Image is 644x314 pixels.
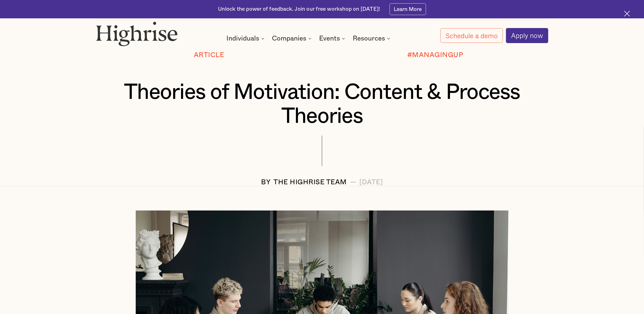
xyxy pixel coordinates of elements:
a: Learn More [390,3,426,15]
div: Events [319,35,347,42]
h1: Theories of Motivation: Content & Process Theories [121,80,524,128]
a: Schedule a demo [441,28,503,43]
div: Individuals [226,35,266,42]
div: Unlock the power of feedback. Join our free workshop on [DATE]! [218,6,380,13]
div: Events [319,35,340,42]
div: #MANAGINGUP [407,51,463,59]
div: Resources [353,35,392,42]
div: Resources [353,35,385,42]
div: The Highrise Team [274,178,347,186]
div: Companies [272,35,313,42]
div: [DATE] [360,178,383,186]
a: Apply now [506,28,548,43]
div: Article [194,51,224,59]
div: Companies [272,35,306,42]
div: Individuals [226,35,259,42]
div: BY [261,178,271,186]
div: — [350,178,357,186]
img: Cross icon [624,11,630,17]
img: Highrise logo [96,21,178,46]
